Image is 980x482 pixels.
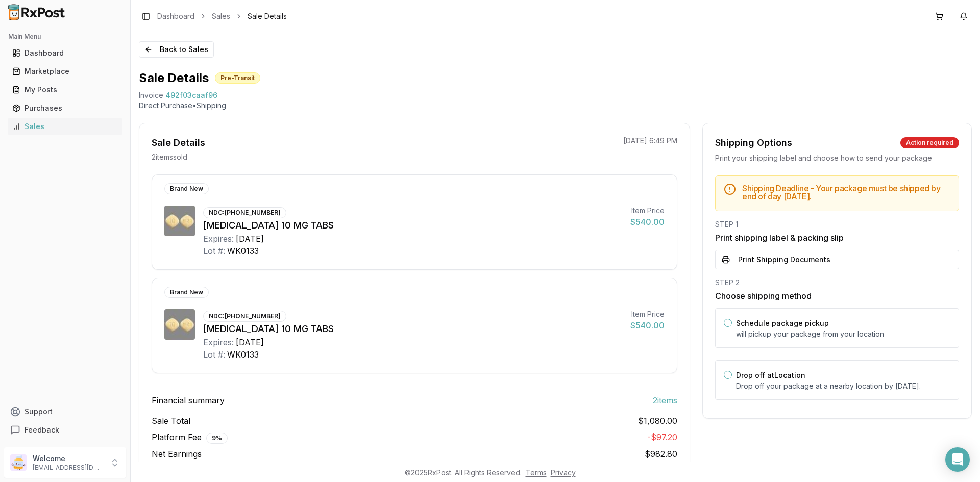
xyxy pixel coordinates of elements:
[12,66,118,77] div: Marketplace
[12,121,118,132] div: Sales
[165,90,217,100] span: 492f03caaf96
[653,394,677,407] span: 2 item s
[715,290,959,302] h3: Choose shipping method
[203,207,286,218] div: NDC: [PHONE_NUMBER]
[203,336,234,348] div: Expires:
[227,348,259,361] div: WK0133
[736,329,950,339] p: will pickup your package from your location
[10,454,27,471] img: User avatar
[33,453,104,464] p: Welcome
[638,415,677,427] span: $1,080.00
[152,136,205,150] div: Sale Details
[623,136,677,146] p: [DATE] 6:49 PM
[4,82,126,98] button: My Posts
[206,433,228,444] div: 9 %
[715,232,959,244] h3: Print shipping label & packing slip
[4,45,126,61] button: Dashboard
[236,233,264,245] div: [DATE]
[8,44,122,62] a: Dashboard
[139,70,209,86] h1: Sale Details
[630,216,665,228] div: $540.00
[715,136,792,150] div: Shipping Options
[164,287,209,298] div: Brand New
[12,48,118,58] div: Dashboard
[8,117,122,136] a: Sales
[4,421,126,439] button: Feedback
[33,464,104,472] p: [EMAIL_ADDRESS][DOMAIN_NAME]
[24,425,59,435] span: Feedback
[157,11,194,21] a: Dashboard
[630,309,665,319] div: Item Price
[139,41,214,58] button: Back to Sales
[152,394,225,407] span: Financial summary
[715,250,959,269] button: Print Shipping Documents
[203,233,234,245] div: Expires:
[164,183,209,194] div: Brand New
[736,319,829,327] label: Schedule package pickup
[152,431,228,444] span: Platform Fee
[736,371,805,379] label: Drop off at Location
[152,448,202,460] span: Net Earnings
[526,468,547,477] a: Terms
[8,81,122,99] a: My Posts
[4,100,126,116] button: Purchases
[8,62,122,81] a: Marketplace
[4,118,126,135] button: Sales
[4,63,126,80] button: Marketplace
[715,153,959,163] div: Print your shipping label and choose how to send your package
[227,245,259,257] div: WK0133
[736,381,950,391] p: Drop off your package at a nearby location by [DATE] .
[900,137,959,148] div: Action required
[645,449,677,459] span: $982.80
[715,219,959,230] div: STEP 1
[215,72,260,84] div: Pre-Transit
[203,218,622,233] div: [MEDICAL_DATA] 10 MG TABS
[630,206,665,216] div: Item Price
[203,322,622,336] div: [MEDICAL_DATA] 10 MG TABS
[203,311,286,322] div: NDC: [PHONE_NUMBER]
[945,447,970,472] div: Open Intercom Messenger
[12,85,118,95] div: My Posts
[157,11,287,21] nav: breadcrumb
[203,348,225,361] div: Lot #:
[139,100,972,111] p: Direct Purchase • Shipping
[742,184,950,200] h5: Shipping Deadline - Your package must be shipped by end of day [DATE] .
[164,206,195,236] img: Farxiga 10 MG TABS
[647,432,677,442] span: - $97.20
[12,103,118,113] div: Purchases
[8,99,122,117] a: Purchases
[248,11,287,21] span: Sale Details
[630,319,665,332] div: $540.00
[152,415,190,427] span: Sale Total
[236,336,264,348] div: [DATE]
[212,11,230,21] a: Sales
[139,90,163,100] div: Invoice
[715,277,959,288] div: STEP 2
[203,245,225,257] div: Lot #:
[164,309,195,340] img: Farxiga 10 MG TABS
[4,4,69,20] img: RxPost Logo
[551,468,576,477] a: Privacy
[8,33,122,41] h2: Main Menu
[152,152,187,162] p: 2 item s sold
[4,402,126,421] button: Support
